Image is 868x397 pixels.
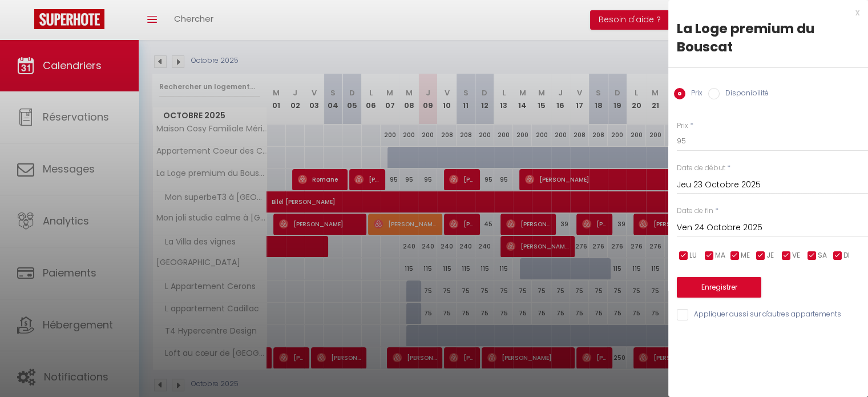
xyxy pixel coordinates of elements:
[741,250,750,261] span: ME
[818,250,827,261] span: SA
[677,19,859,56] div: La Loge premium du Bouscat
[685,88,703,101] label: Prix
[668,6,859,19] div: x
[677,277,761,298] button: Enregistrer
[792,250,800,261] span: VE
[715,250,725,261] span: MA
[720,88,769,101] label: Disponibilité
[689,250,697,261] span: LU
[677,163,725,174] label: Date de début
[677,121,688,131] label: Prix
[766,250,774,261] span: JE
[843,250,850,261] span: DI
[677,206,713,216] label: Date de fin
